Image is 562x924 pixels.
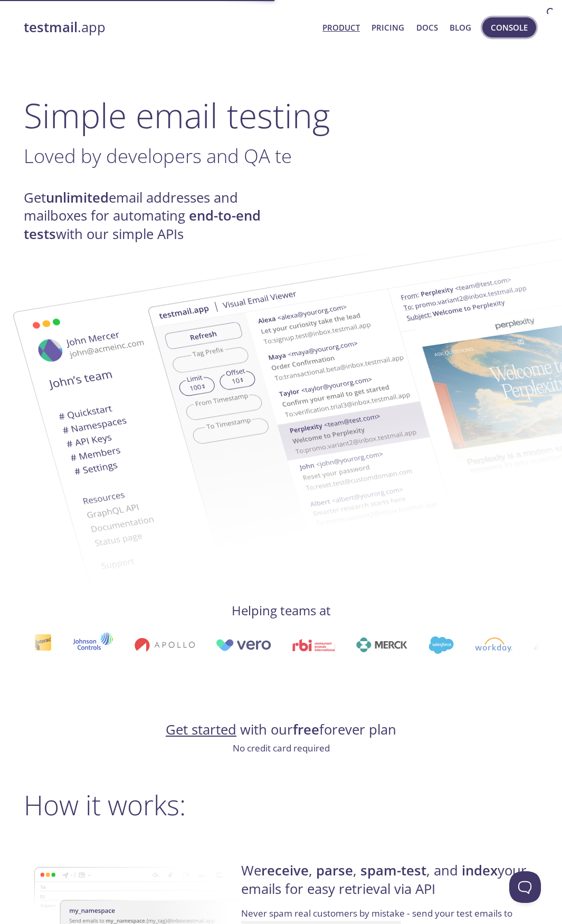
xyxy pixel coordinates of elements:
a: Get started [166,720,236,739]
a: Blog [450,21,471,34]
img: rbi [292,639,335,651]
strong: receive [261,861,309,880]
a: testmail.app [24,18,315,36]
h1: Simple email testing [24,95,539,136]
img: vero [216,639,272,651]
iframe: Help Scout Beacon - Open [509,871,541,903]
img: apollo [135,637,195,652]
button: Console [482,17,536,37]
img: workday [475,637,512,652]
strong: testmail [24,18,78,36]
p: No credit card required [24,741,539,755]
strong: index [462,861,498,880]
h4: Helping teams at [24,602,539,619]
img: merck [356,637,407,652]
strong: parse [316,861,353,880]
a: Docs [416,21,438,34]
strong: unlimited [46,188,109,207]
a: Pricing [372,21,404,34]
h4: Get email addresses and mailboxes for automating with our simple APIs [24,189,281,243]
img: salesforce [428,636,454,654]
span: Loved by developers and QA te [24,142,292,169]
a: Product [322,21,360,34]
img: johnsoncontrols [73,632,113,658]
strong: free [293,720,319,739]
h4: We , , , and your emails for easy retrieval via API [241,862,535,907]
span: Console [491,21,528,34]
h4: with our forever plan [24,721,539,739]
strong: spam-test [360,861,426,880]
strong: end-to-end tests [24,206,261,243]
h2: How it works: [24,789,539,821]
